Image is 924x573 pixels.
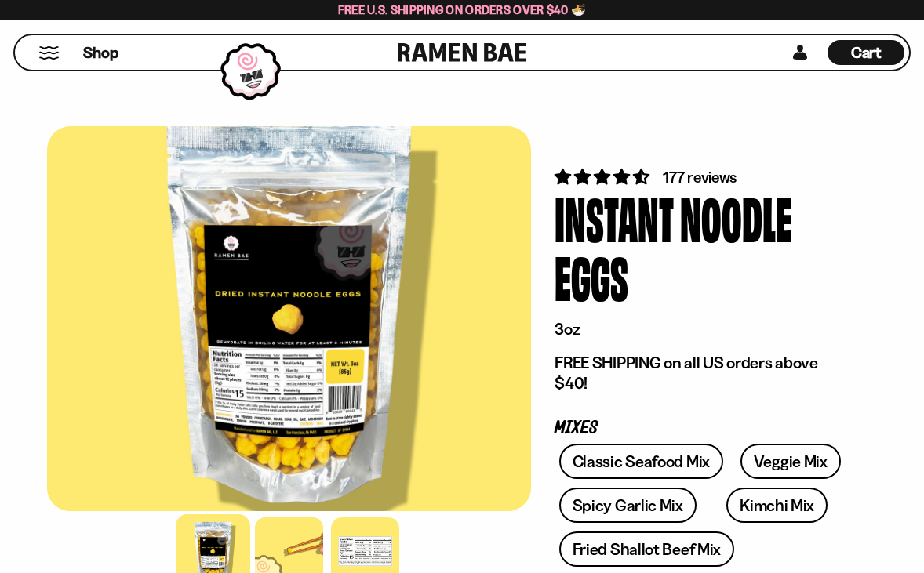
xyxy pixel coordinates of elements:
[555,353,853,394] p: FREE SHIPPING on all US orders above $40!
[726,488,828,523] a: Kimchi Mix
[555,188,674,247] div: Instant
[555,421,853,436] p: Mixes
[740,444,841,479] a: Veggie Mix
[338,2,587,17] span: Free U.S. Shipping on Orders over $40 🍜
[555,319,853,339] p: 3oz
[559,444,723,479] a: Classic Seafood Mix
[83,40,118,65] a: Shop
[663,168,737,187] span: 177 reviews
[83,42,118,63] span: Shop
[555,247,628,306] div: Eggs
[559,531,734,567] a: Fried Shallot Beef Mix
[559,488,697,523] a: Spicy Garlic Mix
[680,188,792,247] div: Noodle
[38,46,60,60] button: Mobile Menu Trigger
[828,35,904,70] div: Cart
[555,167,653,187] span: 4.71 stars
[851,43,882,62] span: Cart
